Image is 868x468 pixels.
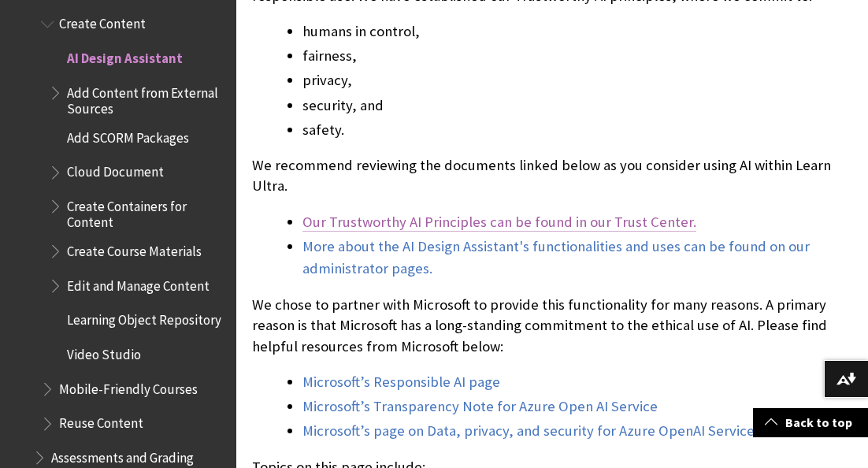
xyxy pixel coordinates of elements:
a: Microsoft’s Responsible AI page [302,373,500,392]
span: Create Course Materials [67,238,202,259]
span: Assessments and Grading [51,444,194,466]
span: Create Content [59,11,146,32]
span: Edit and Manage Content [67,273,210,294]
li: safety. [302,119,852,141]
span: Learning Object Repository [67,307,221,329]
span: Create Containers for Content [67,193,225,230]
span: Add Content from External Sources [67,80,225,117]
span: AI Design Assistant [67,45,183,66]
a: Our Trustworthy AI Principles can be found in our Trust Center. [302,213,696,232]
a: More about the AI Design Assistant's functionalities and uses can be found on our administrator p... [302,237,810,278]
span: Reuse Content [59,410,143,432]
span: Add SCORM Packages [67,124,189,146]
a: Microsoft’s page on Data, privacy, and security for Azure OpenAI Service [302,422,755,440]
p: We chose to partner with Microsoft to provide this functionality for many reasons. A primary reas... [252,295,852,357]
li: humans in control, [302,20,852,43]
span: Cloud Document [67,159,164,180]
a: Microsoft’s Transparency Note for Azure Open AI Service [302,397,658,416]
li: security, and [302,95,852,117]
span: Video Studio [67,341,141,362]
p: We recommend reviewing the documents linked below as you consider using AI within Learn Ultra. [252,155,852,196]
li: fairness, [302,45,852,67]
span: Mobile-Friendly Courses [59,376,198,397]
li: privacy, [302,69,852,91]
a: Back to top [753,408,868,437]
